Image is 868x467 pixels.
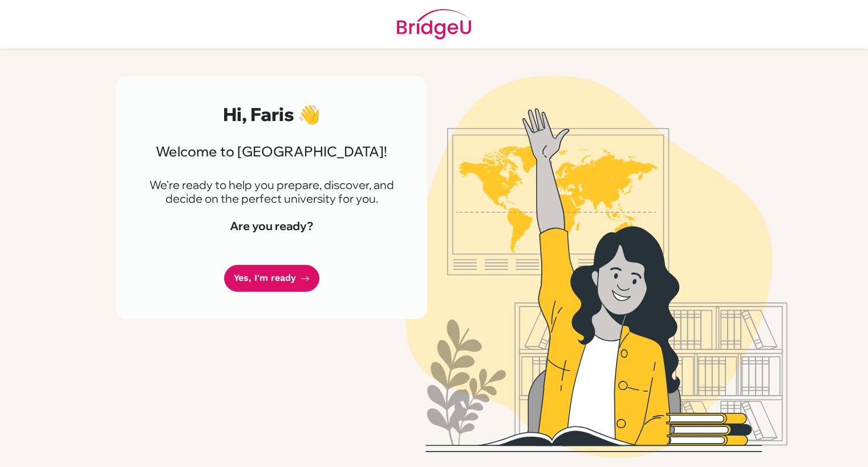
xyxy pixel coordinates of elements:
[143,143,400,160] h3: Welcome to [GEOGRAPHIC_DATA]!
[143,178,400,206] p: We're ready to help you prepare, discover, and decide on the perfect university for you.
[143,219,400,233] h4: Are you ready?
[143,103,400,125] h2: Hi, Faris 👋
[224,265,319,292] a: Yes, I'm ready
